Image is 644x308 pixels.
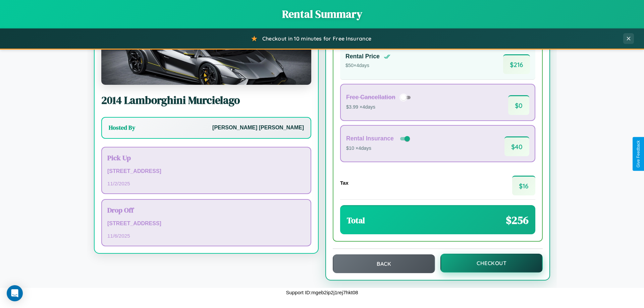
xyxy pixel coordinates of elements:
[109,124,135,132] h3: Hosted By
[107,153,305,163] h3: Pick Up
[107,167,305,176] p: [STREET_ADDRESS]
[340,180,348,186] h4: Tax
[345,53,380,60] h4: Rental Price
[346,103,413,112] p: $3.99 × 4 days
[107,231,305,240] p: 11 / 6 / 2025
[636,140,641,168] div: Give Feedback
[212,123,304,133] p: [PERSON_NAME] [PERSON_NAME]
[346,94,395,101] h4: Free Cancellation
[107,179,305,188] p: 11 / 2 / 2025
[107,219,305,229] p: [STREET_ADDRESS]
[512,176,535,195] span: $ 16
[503,54,530,74] span: $ 216
[7,285,23,301] div: Open Intercom Messenger
[286,288,358,297] p: Support ID: mgeb2ip2j1rej7hkt08
[346,135,394,142] h4: Rental Insurance
[504,136,529,156] span: $ 40
[346,144,411,153] p: $10 × 4 days
[508,95,529,115] span: $ 0
[101,18,311,85] img: Lamborghini Murcielago
[7,7,637,21] h1: Rental Summary
[440,254,543,272] button: Checkout
[101,93,311,108] h2: 2014 Lamborghini Murcielago
[107,205,305,215] h3: Drop Off
[333,254,435,273] button: Back
[347,215,365,226] h3: Total
[506,213,529,228] span: $ 256
[345,61,390,70] p: $ 50 × 4 days
[262,35,371,42] span: Checkout in 10 minutes for Free Insurance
